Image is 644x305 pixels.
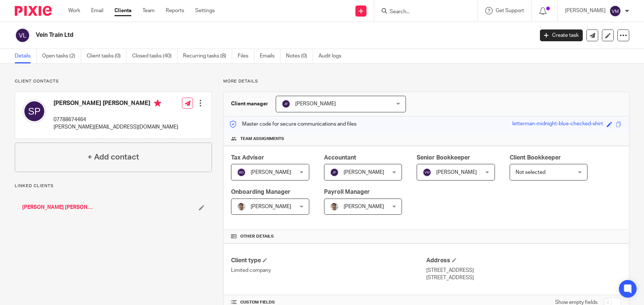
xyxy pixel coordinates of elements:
p: 07788674464 [54,116,178,123]
div: letterman-midnight-blue-checked-shirt [512,120,603,129]
p: More details [223,78,629,84]
img: svg%3E [609,5,621,17]
h4: Address [426,257,621,264]
h2: Vein Train Ltd [36,31,430,39]
a: Files [238,49,254,63]
p: [STREET_ADDRESS] [426,267,621,274]
h4: [PERSON_NAME] [PERSON_NAME] [54,99,178,109]
p: [STREET_ADDRESS] [426,274,621,281]
span: [PERSON_NAME] [344,204,384,209]
a: Email [91,7,103,14]
h3: Client manager [231,100,268,108]
span: Team assignments [240,136,284,142]
a: Notes (0) [286,49,313,63]
h4: + Add contact [87,151,139,163]
img: svg%3E [23,99,46,123]
p: Limited company [231,267,426,274]
input: Search [389,9,455,15]
a: Emails [260,49,280,63]
span: Tax Advisor [231,155,264,161]
span: Other details [240,234,274,239]
span: Not selected [516,170,545,175]
p: Client contacts [15,78,212,84]
a: Client tasks (0) [87,49,127,63]
a: Create task [540,29,583,41]
span: Get Support [496,8,524,13]
a: Open tasks (2) [42,49,81,63]
img: svg%3E [282,99,290,108]
span: Accountant [324,155,356,161]
a: Work [68,7,80,14]
a: [PERSON_NAME] [PERSON_NAME] [22,204,95,211]
a: Audit logs [318,49,347,63]
img: svg%3E [423,168,431,177]
p: Master code for secure communications and files [229,120,357,128]
img: svg%3E [237,168,246,177]
a: Settings [195,7,215,14]
p: [PERSON_NAME][EMAIL_ADDRESS][DOMAIN_NAME] [54,123,178,131]
span: [PERSON_NAME] [295,101,336,106]
a: Team [142,7,155,14]
img: svg%3E [330,168,339,177]
i: Primary [154,99,161,107]
img: PXL_20240409_141816916.jpg [330,202,339,211]
a: Details [15,49,37,63]
p: [PERSON_NAME] [565,7,606,14]
a: Reports [166,7,184,14]
span: [PERSON_NAME] [344,170,384,175]
h4: Client type [231,257,426,264]
span: Onboarding Manager [231,189,290,195]
img: Pixie [15,6,52,16]
span: Senior Bookkeeper [417,155,470,161]
a: Recurring tasks (8) [183,49,232,63]
span: Payroll Manager [324,189,370,195]
p: Linked clients [15,183,212,189]
a: Closed tasks (40) [132,49,178,63]
a: Clients [114,7,131,14]
img: svg%3E [15,28,30,43]
span: [PERSON_NAME] [251,204,291,209]
span: [PERSON_NAME] [436,170,477,175]
span: Client Bookkeeper [510,155,561,161]
span: [PERSON_NAME] [251,170,291,175]
img: PXL_20240409_141816916.jpg [237,202,246,211]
